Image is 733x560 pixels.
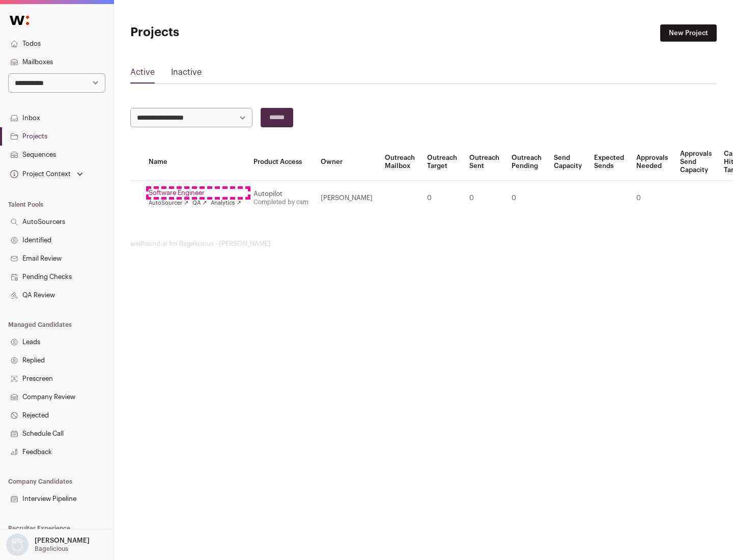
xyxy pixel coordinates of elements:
[421,181,463,216] td: 0
[548,144,588,181] th: Send Capacity
[149,199,188,207] a: AutoSourcer ↗
[630,144,674,181] th: Approvals Needed
[630,181,674,216] td: 0
[660,24,717,42] a: New Project
[315,144,379,181] th: Owner
[4,10,35,31] img: Wellfound
[8,167,85,181] button: Open dropdown
[35,545,68,553] p: Bagelicious
[6,534,29,556] img: nopic.png
[35,537,90,545] p: [PERSON_NAME]
[505,181,548,216] td: 0
[421,144,463,181] th: Outreach Target
[8,170,71,178] div: Project Context
[247,144,315,181] th: Product Access
[674,144,718,181] th: Approvals Send Capacity
[149,189,241,197] a: Software Engineer
[4,534,92,556] button: Open dropdown
[130,24,326,41] h1: Projects
[505,144,548,181] th: Outreach Pending
[143,144,247,181] th: Name
[130,66,155,82] a: Active
[588,144,630,181] th: Expected Sends
[379,144,421,181] th: Outreach Mailbox
[463,181,505,216] td: 0
[253,199,308,205] a: Completed by csm
[171,66,202,82] a: Inactive
[211,199,241,207] a: Analytics ↗
[192,199,207,207] a: QA ↗
[253,190,308,198] div: Autopilot
[463,144,505,181] th: Outreach Sent
[130,240,717,248] footer: wellfound:ai for Bagelicious - [PERSON_NAME]
[315,181,379,216] td: [PERSON_NAME]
